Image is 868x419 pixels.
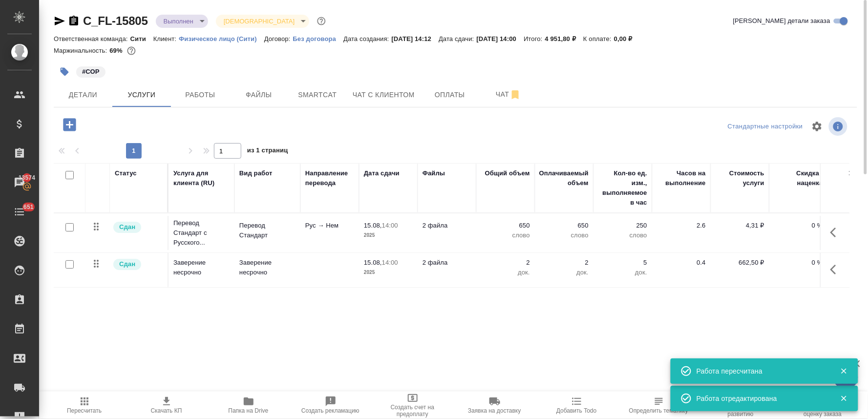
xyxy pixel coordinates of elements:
[235,89,282,101] span: Файлы
[834,394,854,403] button: Закрыть
[247,145,288,159] span: из 1 страниц
[153,35,179,42] p: Клиент:
[119,222,135,232] p: Сдан
[118,89,165,101] span: Услуги
[315,15,328,27] button: Доп статусы указывают на важность/срочность заказа
[598,230,647,240] p: слово
[60,89,106,101] span: Детали
[364,222,382,229] p: 15.08,
[382,259,398,266] p: 14:00
[364,168,400,178] div: Дата сдачи
[13,173,41,183] span: 13574
[173,218,230,248] p: Перевод Стандарт с Русского...
[216,15,309,28] div: Выполнен
[305,221,354,230] p: Рус → Нем
[439,35,476,42] p: Дата сдачи:
[179,35,264,42] p: Физическое лицо (Сити)
[68,15,80,27] button: Скопировать ссылку
[109,47,125,54] p: 69%
[509,89,521,101] svg: Отписаться
[179,34,264,42] a: Физическое лицо (Сити)
[353,89,415,101] span: Чат с клиентом
[54,47,109,54] p: Маржинальность:
[825,258,848,281] button: Показать кнопки
[426,89,473,101] span: Оплаты
[481,258,530,268] p: 2
[716,258,764,268] p: 662,50 ₽
[2,170,37,195] a: 13574
[477,35,524,42] p: [DATE] 14:00
[382,222,398,229] p: 14:00
[481,221,530,230] p: 650
[481,230,530,240] p: слово
[598,258,647,268] p: 5
[364,230,413,240] p: 2025
[177,89,224,101] span: Работы
[540,221,589,230] p: 650
[481,268,530,277] p: док.
[239,258,296,277] p: Заверение несрочно
[583,35,614,42] p: К оплате:
[716,221,764,230] p: 4,31 ₽
[733,16,830,26] span: [PERSON_NAME] детали заказа
[2,200,37,224] a: 651
[598,168,647,208] div: Кол-во ед. изм., выполняемое в час
[805,115,829,138] span: Настроить таблицу
[774,168,823,188] div: Скидка / наценка
[364,268,413,277] p: 2025
[485,88,532,101] span: Чат
[423,221,471,230] p: 2 файла
[294,89,341,101] span: Smartcat
[652,216,711,250] td: 2.6
[119,259,135,269] p: Сдан
[130,35,153,42] p: Сити
[343,35,391,42] p: Дата создания:
[657,168,706,188] div: Часов на выполнение
[54,15,65,27] button: Скопировать ссылку для ЯМессенджера
[716,168,764,188] div: Стоимость услуги
[598,221,647,230] p: 250
[221,17,297,25] button: [DEMOGRAPHIC_DATA]
[115,168,137,178] div: Статус
[652,253,711,287] td: 0.4
[364,259,382,266] p: 15.08,
[423,168,445,178] div: Файлы
[54,35,130,42] p: Ответственная команда:
[485,168,530,178] div: Общий объем
[725,119,805,134] div: split button
[614,35,640,42] p: 0,00 ₽
[540,258,589,268] p: 2
[239,168,273,178] div: Вид работ
[75,67,106,75] span: СОР
[539,168,589,188] div: Оплачиваемый объем
[83,14,148,27] a: C_FL-15805
[524,35,545,42] p: Итого:
[774,258,823,268] p: 0 %
[18,202,40,212] span: 651
[161,17,196,25] button: Выполнен
[774,221,823,230] p: 0 %
[540,268,589,277] p: док.
[834,367,854,376] button: Закрыть
[829,117,849,136] span: Посмотреть информацию
[305,168,354,188] div: Направление перевода
[545,35,584,42] p: 4 951,80 ₽
[173,258,230,277] p: Заверение несрочно
[540,230,589,240] p: слово
[82,67,100,77] p: #СОР
[125,44,138,57] button: 1262.00 RUB;
[293,34,344,42] a: Без договора
[293,35,344,42] p: Без договора
[423,258,471,268] p: 2 файла
[173,168,230,188] div: Услуга для клиента (RU)
[264,35,293,42] p: Договор:
[156,15,208,28] div: Выполнен
[392,35,439,42] p: [DATE] 14:12
[697,394,826,403] div: Работа отредактирована
[598,268,647,277] p: док.
[239,221,296,240] p: Перевод Стандарт
[825,221,848,244] button: Показать кнопки
[56,115,83,135] button: Добавить услугу
[54,61,75,83] button: Добавить тэг
[618,392,700,419] button: Чтобы определение сработало, загрузи исходные файлы на странице "файлы" и привяжи проект в SmartCat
